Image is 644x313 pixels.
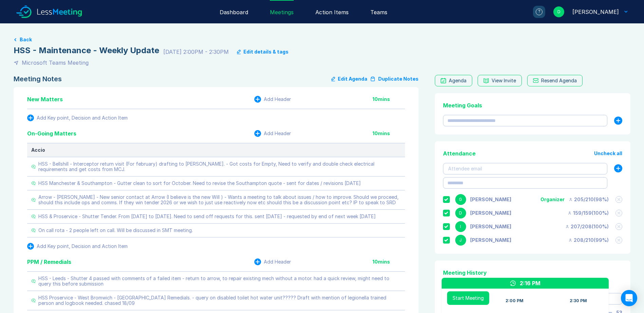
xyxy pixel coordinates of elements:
[492,78,516,83] div: View Invite
[14,75,62,83] div: Meeting Notes
[470,224,511,229] div: Iain Parnell
[22,59,89,67] div: Microsoft Teams Meeting
[443,101,622,109] div: Meeting Goals
[38,295,401,306] div: HSS Proservice - West Bromwich - [GEOGRAPHIC_DATA] Remedials. - query on disabled toilet hot wate...
[553,6,564,17] div: D
[14,37,630,42] a: Back
[31,147,401,153] div: Accio
[455,235,466,246] div: J
[370,75,419,83] button: Duplicate Notes
[372,259,405,265] div: 10 mins
[478,75,522,86] button: View Invite
[447,291,489,305] button: Start Meeting
[38,276,401,287] div: HSS - Leeds - Shutter 4 passed with comments of a failed item - return to arrow, to repair existi...
[27,258,71,266] div: PPM / Remedials
[264,97,291,102] div: Add Header
[541,78,577,83] div: Resend Agenda
[20,37,32,42] button: Back
[38,214,376,219] div: HSS & Proservice - Shutter Tender. From [DATE] to [DATE]. Need to send off requests for this. sen...
[470,197,511,202] div: Gemma White
[455,208,466,218] div: D
[27,95,63,103] div: New Matters
[254,258,291,265] button: Add Header
[38,228,193,233] div: On call rota - 2 people left on call. Will be discussed in SMT meeting.
[254,96,291,103] button: Add Header
[594,151,622,156] button: Uncheck all
[37,115,128,121] div: Add Key point, Decision and Action Item
[27,114,128,121] button: Add Key point, Decision and Action Item
[536,8,542,15] div: ?
[264,131,291,136] div: Add Header
[443,269,622,277] div: Meeting History
[621,290,637,306] div: Open Intercom Messenger
[520,279,540,287] div: 2:16 PM
[527,75,583,86] button: Resend Agenda
[455,194,466,205] div: G
[565,224,609,229] div: 207 / 208 ( 100 %)
[525,6,545,18] a: ?
[470,237,511,243] div: Jonny Welbourn
[38,181,361,186] div: HSS Manchester & Southampton - Gutter clean to sort for October. Need to revise the Southampton q...
[38,194,401,205] div: Arrow - [PERSON_NAME] - New senior contact at Arrow (I believe is the new Will ) - Wants a meetin...
[372,131,405,136] div: 10 mins
[14,45,159,56] div: HSS - Maintenance - Weekly Update
[237,49,289,55] button: Edit details & tags
[331,75,367,83] button: Edit Agenda
[163,48,229,56] div: [DATE] 2:00PM - 2:30PM
[264,259,291,265] div: Add Header
[568,210,609,216] div: 159 / 159 ( 100 %)
[27,243,128,250] button: Add Key point, Decision and Action Item
[505,298,523,304] div: 2:00 PM
[455,221,466,232] div: I
[243,49,289,55] div: Edit details & tags
[38,161,401,172] div: HSS - Bellshill - Interceptor return visit (For february) drafting to [PERSON_NAME]. - Got costs ...
[254,130,291,137] button: Add Header
[470,210,511,216] div: David Hayter
[443,149,476,158] div: Attendance
[569,197,609,202] div: 205 / 210 ( 98 %)
[568,237,609,243] div: 208 / 210 ( 99 %)
[27,129,76,138] div: On-Going Matters
[540,197,565,202] div: Organizer
[572,8,619,16] div: David Hayter
[372,97,405,102] div: 10 mins
[449,78,466,83] div: Agenda
[435,75,472,86] a: Agenda
[570,298,587,304] div: 2:30 PM
[37,244,128,249] div: Add Key point, Decision and Action Item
